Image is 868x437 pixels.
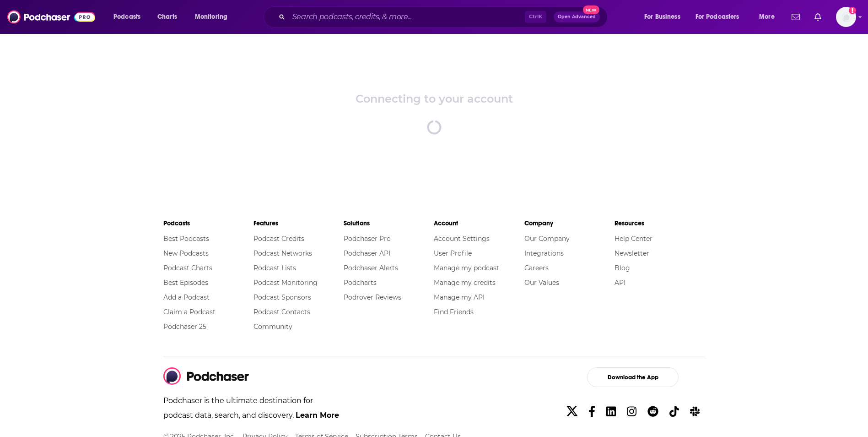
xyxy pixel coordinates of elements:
[690,10,753,24] button: open menu
[253,249,312,257] a: Podcast Networks
[434,235,490,243] a: Account Settings
[163,264,212,272] a: Podcast Charts
[753,10,786,24] button: open menu
[163,322,206,331] a: Podchaser 25
[836,7,856,27] img: User Profile
[296,411,339,420] a: Learn More
[585,401,599,422] a: Facebook
[163,308,216,316] a: Claim a Podcast
[163,293,210,301] a: Add a Podcast
[157,11,177,23] span: Charts
[686,401,703,422] a: Slack
[811,9,825,25] a: Show notifications dropdown
[163,235,209,243] a: Best Podcasts
[163,367,249,385] img: Podchaser - Follow, Share and Rate Podcasts
[344,264,398,272] a: Podchaser Alerts
[759,11,775,23] span: More
[695,11,739,23] span: For Podcasters
[615,249,649,257] a: Newsletter
[603,401,620,422] a: Linkedin
[563,401,581,422] a: X/Twitter
[107,10,152,24] button: open menu
[524,264,549,272] a: Careers
[524,279,559,287] a: Our Values
[151,10,183,24] a: Charts
[623,401,640,422] a: Instagram
[561,367,705,387] a: Download the App
[615,215,705,231] li: Resources
[7,8,95,26] img: Podchaser - Follow, Share and Rate Podcasts
[434,215,524,231] li: Account
[344,279,377,287] a: Podcharts
[644,401,662,422] a: Reddit
[434,279,496,287] a: Manage my credits
[253,235,304,243] a: Podcast Credits
[434,293,485,301] a: Manage my API
[524,235,570,243] a: Our Company
[344,215,434,231] li: Solutions
[289,10,525,24] input: Search podcasts, credits, & more...
[344,293,401,301] a: Podrover Reviews
[836,7,856,27] span: Logged in as gbrussel
[587,367,679,387] button: Download the App
[272,6,616,27] div: Search podcasts, credits, & more...
[524,215,615,231] li: Company
[356,92,513,105] div: Connecting to your account
[253,215,344,231] li: Features
[638,10,692,24] button: open menu
[253,322,292,331] a: Community
[163,249,209,257] a: New Podcasts
[189,10,239,24] button: open menu
[344,235,391,243] a: Podchaser Pro
[163,279,208,287] a: Best Episodes
[434,249,472,257] a: User Profile
[836,7,856,27] button: Show profile menu
[163,215,253,231] li: Podcasts
[666,401,683,422] a: TikTok
[849,7,856,14] svg: Add a profile image
[525,11,546,23] span: Ctrl K
[524,249,564,257] a: Integrations
[253,293,311,301] a: Podcast Sponsors
[113,11,140,23] span: Podcasts
[583,5,599,14] span: New
[434,264,499,272] a: Manage my podcast
[554,11,600,22] button: Open AdvancedNew
[434,308,474,316] a: Find Friends
[615,279,625,287] a: API
[195,11,227,23] span: Monitoring
[615,235,652,243] a: Help Center
[253,279,318,287] a: Podcast Monitoring
[163,393,340,430] p: Podchaser is the ultimate destination for podcast data, search, and discovery.
[253,308,310,316] a: Podcast Contacts
[615,264,630,272] a: Blog
[344,249,390,257] a: Podchaser API
[253,264,296,272] a: Podcast Lists
[788,9,803,25] a: Show notifications dropdown
[644,11,680,23] span: For Business
[558,15,596,19] span: Open Advanced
